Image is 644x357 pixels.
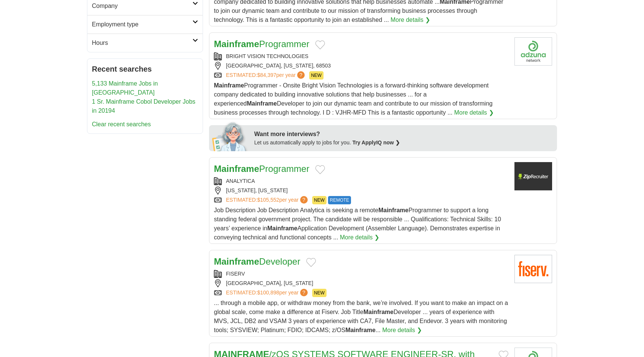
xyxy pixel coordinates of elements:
[214,82,493,116] span: Programmer - Onsite Bright Vision Technologies is a forward-thinking software development company...
[214,52,508,60] div: BRIGHT VISION TECHNOLOGIES
[92,2,192,11] h2: Company
[353,139,400,146] a: Try ApplyIQ now ❯
[328,196,351,204] span: REMOTE
[257,197,279,203] span: $105,552
[214,300,508,333] span: ... through a mobile app, or withdraw money from the bank, we’re involved. If you want to make an...
[315,165,325,174] button: Add to favorite jobs
[300,289,308,296] span: ?
[214,164,309,174] a: MainframeProgrammer
[214,164,259,174] strong: Mainframe
[514,255,552,283] img: Fiserv logo
[382,326,422,335] a: More details ❯
[92,121,151,127] a: Clear recent searches
[226,196,309,204] a: ESTIMATED:$105,552per year?
[312,289,327,297] span: NEW
[309,71,324,80] span: NEW
[92,38,192,47] h2: Hours
[257,290,279,296] span: $100,898
[214,39,259,49] strong: Mainframe
[297,71,305,79] span: ?
[214,177,508,185] div: ANALYTICA
[257,72,276,78] span: $84,397
[214,82,244,89] strong: Mainframe
[514,37,552,66] img: Company logo
[214,279,508,287] div: [GEOGRAPHIC_DATA], [US_STATE]
[87,34,203,52] a: Hours
[214,256,259,267] strong: Mainframe
[92,80,158,96] a: 5,133 Mainframe Jobs in [GEOGRAPHIC_DATA]
[378,207,409,213] strong: Mainframe
[254,130,552,139] div: Want more interviews?
[254,139,552,147] div: Let us automatically apply to jobs for you.
[300,196,308,204] span: ?
[212,121,249,151] img: apply-iq-scientist.png
[514,162,552,190] img: Company logo
[214,256,300,267] a: MainframeDeveloper
[214,62,508,70] div: [GEOGRAPHIC_DATA], [US_STATE], 68503
[226,289,309,297] a: ESTIMATED:$100,898per year?
[267,225,298,231] strong: Mainframe
[226,71,306,80] a: ESTIMATED:$84,397per year?
[92,20,192,29] h2: Employment type
[454,108,494,117] a: More details ❯
[391,15,430,25] a: More details ❯
[247,100,277,107] strong: Mainframe
[312,196,327,204] span: NEW
[92,63,198,75] h2: Recent searches
[306,258,316,267] button: Add to favorite jobs
[315,40,325,49] button: Add to favorite jobs
[214,39,309,49] a: MainframeProgrammer
[340,233,379,242] a: More details ❯
[363,309,394,315] strong: Mainframe
[87,15,203,34] a: Employment type
[92,98,195,114] a: 1 Sr. Mainframe Cobol Developer Jobs in 20194
[214,207,501,241] span: Job Description Job Description Analytica is seeking a remote Programmer to support a long standi...
[345,327,375,333] strong: Mainframe
[214,187,508,195] div: [US_STATE], [US_STATE]
[226,271,245,277] a: FISERV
